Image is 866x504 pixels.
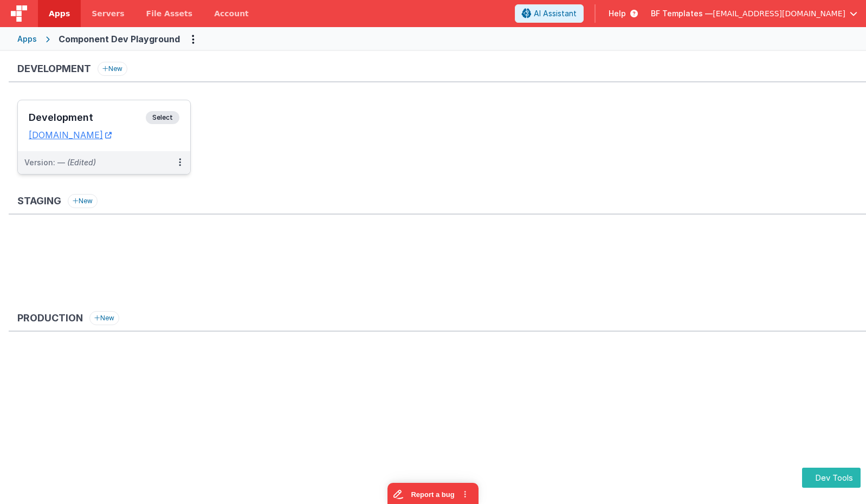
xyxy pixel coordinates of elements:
[17,196,61,206] h3: Staging
[515,4,584,23] button: AI Assistant
[713,8,845,19] span: [EMAIL_ADDRESS][DOMAIN_NAME]
[802,468,861,488] button: Dev Tools
[651,8,857,19] button: BF Templates — [EMAIL_ADDRESS][DOMAIN_NAME]
[609,8,626,19] span: Help
[29,112,146,123] h3: Development
[67,158,96,167] span: (Edited)
[17,63,91,74] h3: Development
[184,30,202,48] button: Options
[146,8,193,19] span: File Assets
[49,8,70,19] span: Apps
[17,313,83,324] h3: Production
[651,8,713,19] span: BF Templates —
[146,111,179,124] span: Select
[534,8,577,19] span: AI Assistant
[59,33,180,46] div: Component Dev Playground
[24,157,96,168] div: Version: —
[29,130,112,140] a: [DOMAIN_NAME]
[89,311,119,325] button: New
[17,34,37,44] div: Apps
[98,62,127,76] button: New
[92,8,124,19] span: Servers
[68,194,98,208] button: New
